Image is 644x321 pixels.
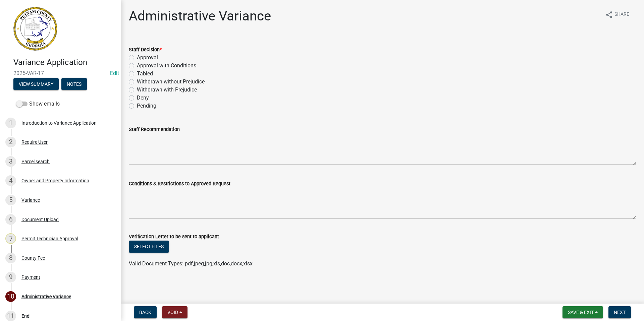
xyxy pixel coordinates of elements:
[5,137,16,147] div: 2
[614,11,629,19] span: Share
[129,127,180,132] label: Staff Recommendation
[21,256,45,260] div: County Fee
[137,94,149,102] label: Deny
[5,156,16,167] div: 3
[5,272,16,282] div: 9
[13,58,115,67] h4: Variance Application
[5,253,16,263] div: 8
[61,82,87,87] wm-modal-confirm: Notes
[137,54,158,62] label: Approval
[21,198,40,202] div: Variance
[605,11,613,19] i: share
[137,78,205,86] label: Withdrawn without Prejudice
[129,241,169,253] button: Select files
[608,306,631,318] button: Next
[16,100,60,108] label: Show emails
[5,233,16,244] div: 7
[21,236,78,241] div: Permit Technician Approval
[110,70,119,76] wm-modal-confirm: Edit Application Number
[13,78,59,90] button: View Summary
[13,70,107,76] span: 2025-VAR-17
[134,306,157,318] button: Back
[137,102,156,110] label: Pending
[137,86,197,94] label: Withdrawn with Prejudice
[21,159,50,164] div: Parcel search
[21,217,59,222] div: Document Upload
[61,78,87,90] button: Notes
[562,306,603,318] button: Save & Exit
[13,7,57,51] img: Putnam County, Georgia
[5,291,16,302] div: 10
[110,70,119,76] a: Edit
[5,214,16,225] div: 6
[21,275,40,279] div: Payment
[129,260,253,267] span: Valid Document Types: pdf,jpeg,jpg,xls,doc,docx,xlsx
[139,310,151,315] span: Back
[21,178,89,183] div: Owner and Property Information
[21,140,48,144] div: Require User
[137,62,196,70] label: Approval with Conditions
[21,294,71,299] div: Administrative Variance
[5,195,16,205] div: 5
[600,8,635,21] button: shareShare
[129,48,162,52] label: Staff Decision
[129,8,271,24] h1: Administrative Variance
[129,235,219,239] label: Verification Letter to be sent to applicant
[167,310,178,315] span: Void
[21,121,97,125] div: Introduction to Variance Application
[21,314,30,318] div: End
[137,70,153,78] label: Tabled
[129,182,230,186] label: Conditions & Restrictions to Approved Request
[5,118,16,128] div: 1
[568,310,594,315] span: Save & Exit
[162,306,187,318] button: Void
[5,175,16,186] div: 4
[614,310,626,315] span: Next
[13,82,59,87] wm-modal-confirm: Summary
